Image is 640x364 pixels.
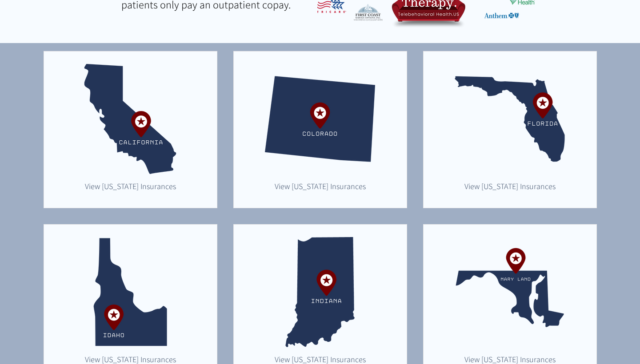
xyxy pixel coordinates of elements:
img: TelebehavioralHealth.US Placeholder [75,64,185,174]
img: TelebehavioralHealth.US Placeholder [265,237,375,347]
img: TelebehavioralHealth.US Placeholder [75,237,185,347]
span: View [US_STATE] Insurances [85,181,176,191]
a: View Colorado Insurances [270,179,371,193]
img: TelebehavioralHealth.US Placeholder [265,64,375,174]
a: View California Insurances [80,179,181,193]
span: View [US_STATE] Insurances [464,181,556,191]
span: View [US_STATE] Insurances [275,181,366,191]
img: TelebehavioralHealth.US Placeholder [455,64,565,174]
img: TelebehavioralHealth.US Placeholder [455,237,565,347]
a: View Florida Insurances [460,179,560,193]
